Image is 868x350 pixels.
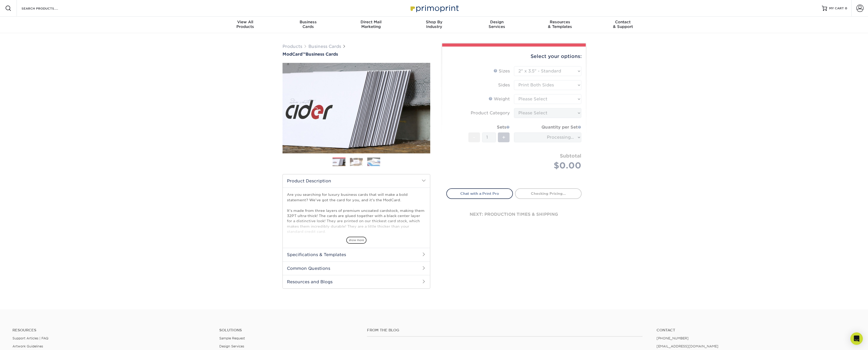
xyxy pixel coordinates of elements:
[214,20,277,29] div: Products
[12,336,48,340] a: Support Articles | FAQ
[528,17,591,33] a: Resources& Templates
[591,20,654,29] div: & Support
[12,328,211,332] h4: Resources
[219,328,359,332] h4: Solutions
[446,188,513,199] a: Chat with a Print Pro
[287,192,426,297] p: Are you searching for luxury business cards that will make a bold statement? We've got the card f...
[403,20,465,24] span: Shop By
[465,20,528,29] div: Services
[283,44,302,49] a: Products
[340,20,403,24] span: Direct Mail
[350,158,363,166] img: Business Cards 02
[408,3,460,14] img: Primoprint
[283,275,430,288] h2: Resources and Blogs
[283,52,430,57] a: ModCard™Business Cards
[277,20,340,24] span: Business
[465,20,528,24] span: Design
[283,174,430,188] h2: Product Description
[346,237,366,244] span: show more
[446,47,582,66] div: Select your options:
[21,5,72,11] input: SEARCH PRODUCTS.....
[403,17,465,33] a: Shop ByIndustry
[657,336,689,340] a: [PHONE_NUMBER]
[12,344,43,348] a: Artwork Guidelines
[283,262,430,275] h2: Common Questions
[214,20,277,24] span: View All
[308,44,341,49] a: Business Cards
[283,52,306,57] span: ModCard™
[591,17,654,33] a: Contact& Support
[850,332,863,345] div: Open Intercom Messenger
[657,328,856,332] a: Contact
[515,188,582,199] a: Checking Pricing...
[657,344,718,348] a: [EMAIL_ADDRESS][DOMAIN_NAME]
[283,248,430,261] h2: Specifications & Templates
[446,199,582,230] div: next: production times & shipping
[403,20,465,29] div: Industry
[367,328,643,332] h4: From the Blog
[283,52,430,57] h1: Business Cards
[283,34,430,182] img: ModCard™ 01
[219,344,244,348] a: Design Services
[829,6,844,11] span: MY CART
[219,336,245,340] a: Sample Request
[340,17,403,33] a: Direct MailMarketing
[591,20,654,24] span: Contact
[340,20,403,29] div: Marketing
[465,17,528,33] a: DesignServices
[277,20,340,29] div: Cards
[277,17,340,33] a: BusinessCards
[528,20,591,29] div: & Templates
[333,156,345,169] img: Business Cards 01
[367,157,380,166] img: Business Cards 03
[214,17,277,33] a: View AllProducts
[845,6,847,10] span: 0
[528,20,591,24] span: Resources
